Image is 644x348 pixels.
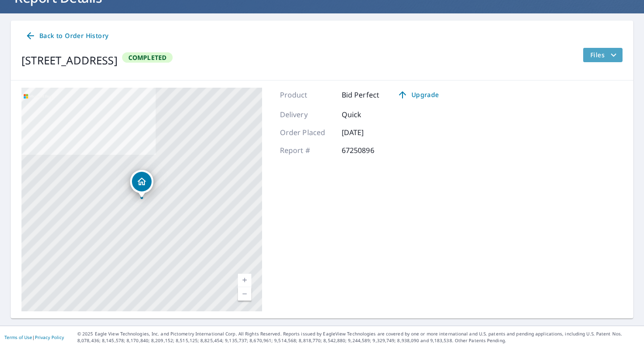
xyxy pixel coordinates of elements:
[35,334,64,340] a: Privacy Policy
[21,28,112,44] a: Back to Order History
[590,50,619,60] span: Files
[238,287,251,301] a: Current Level 17, Zoom Out
[280,109,334,120] p: Delivery
[280,145,334,156] p: Report #
[238,274,251,287] a: Current Level 17, Zoom In
[342,109,395,120] p: Quick
[342,89,380,100] p: Bid Perfect
[280,89,334,100] p: Product
[77,331,640,344] p: © 2025 Eagle View Technologies, Inc. and Pictometry International Corp. All Rights Reserved. Repo...
[342,127,395,138] p: [DATE]
[130,170,153,198] div: Dropped pin, building 1, Residential property, 6434 Mockingbird Ln S Clearwater, FL 33760
[25,30,108,42] span: Back to Order History
[342,145,395,156] p: 67250896
[390,88,446,102] a: Upgrade
[4,334,32,340] a: Terms of Use
[395,89,441,100] span: Upgrade
[123,53,172,62] span: Completed
[280,127,334,138] p: Order Placed
[583,48,623,62] button: filesDropdownBtn-67250896
[4,335,64,340] p: |
[21,52,118,68] div: [STREET_ADDRESS]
